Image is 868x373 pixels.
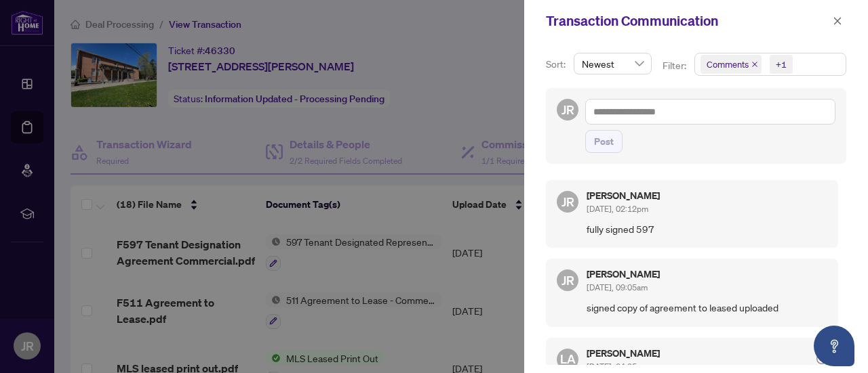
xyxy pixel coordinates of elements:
[561,192,574,211] span: JR
[587,269,660,279] h5: [PERSON_NAME]
[587,300,827,315] span: signed copy of agreement to leased uploaded
[814,326,854,366] button: Open asap
[546,11,829,31] div: Transaction Communication
[776,58,787,71] div: +1
[546,57,568,72] p: Sort:
[585,130,623,153] button: Post
[587,282,648,292] span: [DATE], 09:05am
[587,204,648,214] span: [DATE], 02:12pm
[663,58,688,73] p: Filter:
[707,58,749,71] span: Comments
[560,349,576,368] span: LA
[582,53,644,74] span: Newest
[587,349,660,358] h5: [PERSON_NAME]
[833,16,842,26] span: close
[587,361,648,372] span: [DATE], 04:25pm
[701,55,762,74] span: Comments
[816,353,827,364] span: check-circle
[587,191,660,200] h5: [PERSON_NAME]
[751,61,758,68] span: close
[561,100,574,119] span: JR
[561,271,574,290] span: JR
[587,221,827,237] span: fully signed 597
